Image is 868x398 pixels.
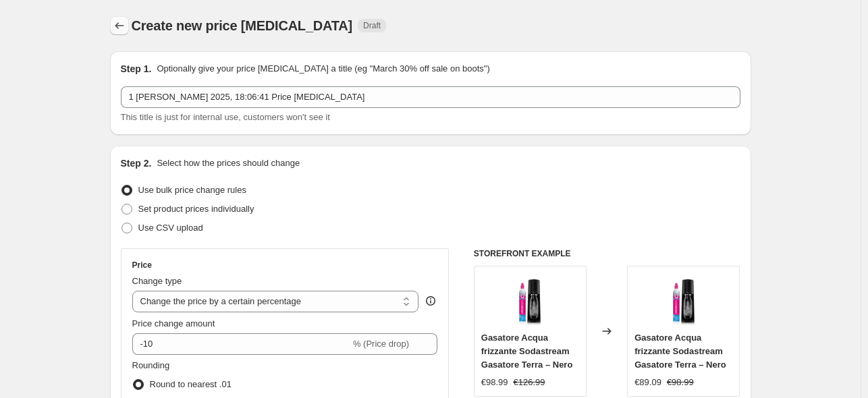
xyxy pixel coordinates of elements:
h2: Step 1. [121,62,152,76]
div: €98.99 [481,376,508,389]
div: €89.09 [634,376,661,389]
span: Set product prices individually [138,204,254,214]
span: Use bulk price change rules [138,185,246,195]
span: Rounding [132,360,170,370]
img: gasatore-acqua-frizzante-sodastream-terra-nero-accessori-756_80x.webp [657,273,711,327]
span: Use CSV upload [138,223,203,233]
img: gasatore-acqua-frizzante-sodastream-terra-nero-accessori-756_80x.webp [503,273,557,327]
h3: Price [132,260,152,271]
span: Round to nearest .01 [150,379,232,389]
strike: €126.99 [514,376,545,389]
p: Optionally give your price [MEDICAL_DATA] a title (eg "March 30% off sale on boots") [157,62,489,76]
button: Price change jobs [110,16,129,35]
span: This title is just for internal use, customers won't see it [121,112,330,122]
span: Create new price [MEDICAL_DATA] [132,18,353,33]
strike: €98.99 [667,376,694,389]
div: help [424,294,437,308]
p: Select how the prices should change [157,157,300,170]
span: Gasatore Acqua frizzante Sodastream Gasatore Terra – Nero [481,333,573,370]
h2: Step 2. [121,157,152,170]
span: Change type [132,276,182,286]
input: 30% off holiday sale [121,86,740,108]
h6: STOREFRONT EXAMPLE [474,248,740,259]
span: Draft [363,20,381,31]
span: Gasatore Acqua frizzante Sodastream Gasatore Terra – Nero [634,333,726,370]
input: -15 [132,333,350,355]
span: Price change amount [132,318,215,329]
span: % (Price drop) [353,339,409,349]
